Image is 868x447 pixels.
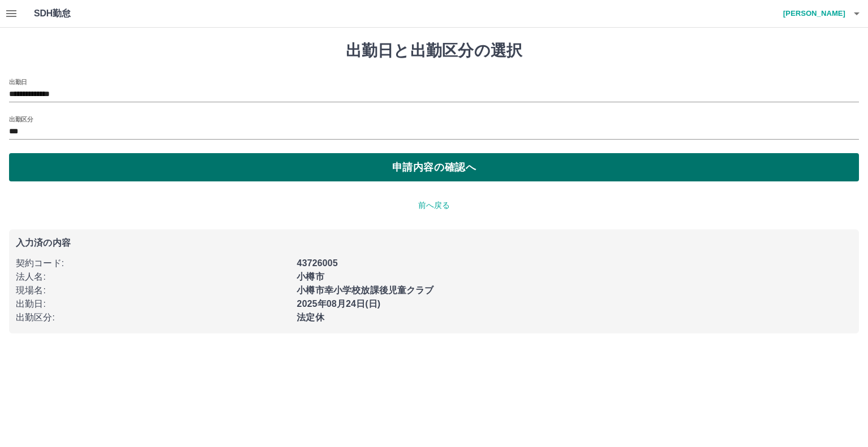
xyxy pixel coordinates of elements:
[9,77,27,86] label: 出勤日
[297,299,380,309] b: 2025年08月24日(日)
[9,199,859,211] p: 前へ戻る
[16,284,290,297] p: 現場名 :
[9,41,859,60] h1: 出勤日と出勤区分の選択
[297,285,433,295] b: 小樽市幸小学校放課後児童クラブ
[16,257,290,270] p: 契約コード :
[9,153,859,181] button: 申請内容の確認へ
[16,270,290,284] p: 法人名 :
[297,313,324,322] b: 法定休
[16,297,290,311] p: 出勤日 :
[297,272,324,281] b: 小樽市
[297,258,337,268] b: 43726005
[9,115,33,123] label: 出勤区分
[16,238,852,248] p: 入力済の内容
[16,311,290,324] p: 出勤区分 :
